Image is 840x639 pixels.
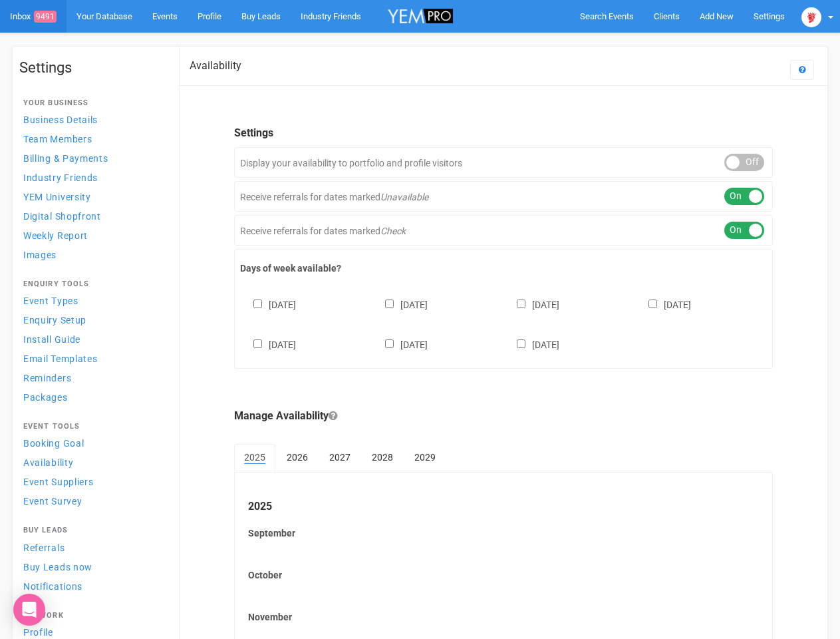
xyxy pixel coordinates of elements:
[19,168,166,186] a: Industry Friends
[319,444,360,471] a: 2027
[19,453,166,471] a: Availability
[19,369,166,387] a: Reminders
[517,339,525,348] input: [DATE]
[19,473,166,491] a: Event Suppliers
[240,297,296,312] label: [DATE]
[503,297,559,312] label: [DATE]
[19,188,166,206] a: YEM University
[19,577,166,595] a: Notifications
[654,11,680,21] span: Clients
[700,11,734,21] span: Add New
[23,114,98,125] span: Business Details
[372,297,428,312] label: [DATE]
[380,226,406,236] em: Check
[648,300,657,308] input: [DATE]
[19,226,166,244] a: Weekly Report
[385,339,394,348] input: [DATE]
[23,315,86,325] span: Enquiry Setup
[19,60,166,76] h1: Settings
[19,492,166,510] a: Event Survey
[13,594,45,626] div: Open Intercom Messenger
[248,610,759,624] label: November
[23,392,68,403] span: Packages
[234,147,773,178] div: Display your availability to portfolio and profile visitors
[19,538,166,556] a: Referrals
[801,7,821,27] img: open-uri20250107-2-1pbi2ie
[34,11,57,23] span: 9491
[23,296,78,306] span: Event Types
[23,477,94,487] span: Event Suppliers
[234,181,773,212] div: Receive referrals for dates marked
[19,130,166,148] a: Team Members
[23,334,80,345] span: Install Guide
[23,211,101,222] span: Digital Shopfront
[380,192,428,202] em: Unavailable
[23,153,108,164] span: Billing & Payments
[23,457,73,468] span: Availability
[234,215,773,246] div: Receive referrals for dates marked
[517,300,525,308] input: [DATE]
[23,230,88,241] span: Weekly Report
[23,612,162,620] h4: Network
[248,527,759,540] label: September
[190,60,241,72] h2: Availability
[19,110,166,128] a: Business Details
[23,496,82,507] span: Event Survey
[372,337,428,351] label: [DATE]
[248,568,759,582] label: October
[234,126,773,141] legend: Settings
[23,527,162,534] h4: Buy Leads
[23,99,162,107] h4: Your Business
[19,311,166,329] a: Enquiry Setup
[240,262,767,275] label: Days of week available?
[19,558,166,576] a: Buy Leads now
[253,300,262,308] input: [DATE]
[253,339,262,348] input: [DATE]
[635,297,691,312] label: [DATE]
[19,149,166,167] a: Billing & Payments
[23,134,92,144] span: Team Members
[19,207,166,225] a: Digital Shopfront
[248,499,759,515] legend: 2025
[19,349,166,367] a: Email Templates
[19,330,166,348] a: Install Guide
[23,423,162,431] h4: Event Tools
[19,388,166,406] a: Packages
[19,434,166,452] a: Booking Goal
[23,438,84,449] span: Booking Goal
[23,353,98,364] span: Email Templates
[19,246,166,264] a: Images
[23,192,91,202] span: YEM University
[23,581,82,592] span: Notifications
[23,280,162,288] h4: Enquiry Tools
[234,409,773,424] legend: Manage Availability
[23,250,57,260] span: Images
[240,337,296,351] label: [DATE]
[404,444,446,471] a: 2029
[23,373,71,383] span: Reminders
[277,444,318,471] a: 2026
[580,11,634,21] span: Search Events
[234,444,275,472] a: 2025
[385,300,394,308] input: [DATE]
[362,444,403,471] a: 2028
[503,337,559,351] label: [DATE]
[19,292,166,310] a: Event Types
